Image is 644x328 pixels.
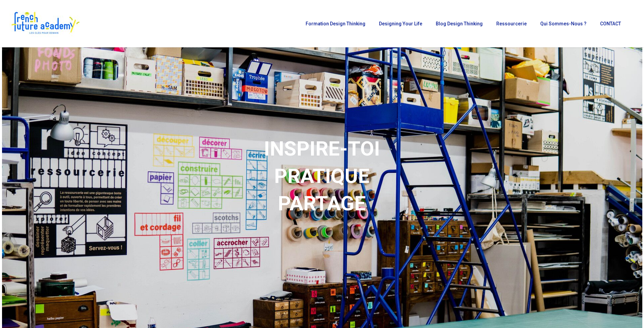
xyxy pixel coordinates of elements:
[493,21,530,26] a: Ressourcerie
[600,21,621,26] span: CONTACT
[376,21,426,26] a: Designing Your Life
[436,21,483,26] span: Blog Design Thinking
[278,191,366,215] strong: PARTAGE
[597,21,624,26] a: CONTACT
[540,21,587,26] span: Qui sommes-nous ?
[379,21,422,26] span: Designing Your Life
[537,21,590,26] a: Qui sommes-nous ?
[496,21,527,26] span: Ressourcerie
[306,21,365,26] span: Formation Design Thinking
[274,164,369,188] strong: PRATIQUE
[9,10,81,37] img: French Future Academy
[432,21,486,26] a: Blog Design Thinking
[302,21,369,26] a: Formation Design Thinking
[264,137,380,161] strong: INSPIRE-TOI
